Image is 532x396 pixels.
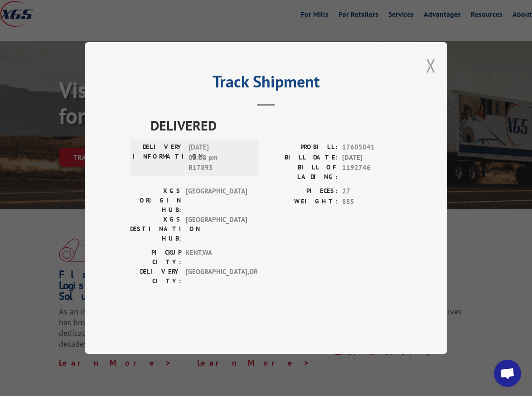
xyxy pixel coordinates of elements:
label: XGS ORIGIN HUB: [130,186,181,215]
span: 27 [342,186,402,197]
label: DELIVERY CITY: [130,267,181,286]
label: PICKUP CITY: [130,248,181,267]
span: [GEOGRAPHIC_DATA] [186,186,247,215]
span: 1192746 [342,163,402,182]
label: PROBILL: [266,142,338,153]
span: KENT , WA [186,248,247,267]
div: Open chat [494,360,521,387]
span: DELIVERED [150,115,402,135]
label: BILL DATE: [266,153,338,163]
label: WEIGHT: [266,197,338,207]
h2: Track Shipment [130,75,402,92]
span: [DATE] 03:08 pm R17893 [189,142,250,173]
span: [DATE] [342,153,402,163]
button: Close modal [426,53,436,77]
span: [GEOGRAPHIC_DATA] [186,215,247,243]
span: 17605041 [342,142,402,153]
label: XGS DESTINATION HUB: [130,215,181,243]
label: PIECES: [266,186,338,197]
span: 885 [342,197,402,207]
label: BILL OF LADING: [266,163,338,182]
span: [GEOGRAPHIC_DATA] , OR [186,267,247,286]
label: DELIVERY INFORMATION: [133,142,184,173]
